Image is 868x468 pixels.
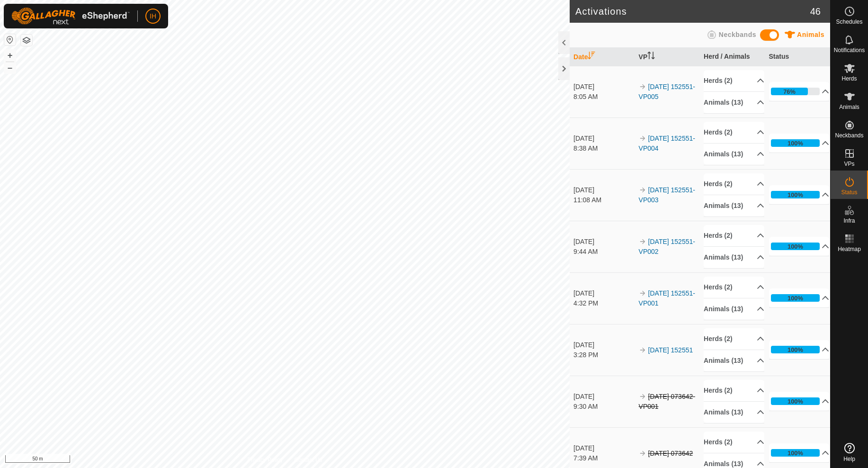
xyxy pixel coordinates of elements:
[294,456,322,464] a: Contact Us
[771,243,820,250] div: 100%
[810,4,821,18] span: 46
[639,450,646,457] img: arrow
[573,92,634,102] div: 8:05 AM
[573,340,634,350] div: [DATE]
[769,443,830,462] p-accordion-header: 100%
[704,350,764,371] p-accordion-header: Animals (13)
[639,186,695,204] a: [DATE] 152551-VP003
[719,31,756,38] span: Neckbands
[573,195,634,205] div: 11:08 AM
[704,70,764,91] p-accordion-header: Herds (2)
[4,50,16,61] button: +
[704,225,764,246] p-accordion-header: Herds (2)
[573,185,634,195] div: [DATE]
[639,289,646,297] img: arrow
[648,346,693,354] a: [DATE] 152551
[573,144,634,153] div: 8:38 AM
[639,289,695,307] a: [DATE] 152551-VP001
[704,122,764,143] p-accordion-header: Herds (2)
[570,48,635,66] th: Date
[769,82,830,101] p-accordion-header: 76%
[639,83,646,90] img: arrow
[787,294,803,303] div: 100%
[647,53,655,61] p-sorticon: Activate to sort
[787,397,803,406] div: 100%
[841,189,857,195] span: Status
[769,237,830,256] p-accordion-header: 100%
[575,6,810,17] h2: Activations
[843,218,855,224] span: Infra
[704,144,764,165] p-accordion-header: Animals (13)
[771,346,820,353] div: 100%
[573,134,634,144] div: [DATE]
[573,288,634,298] div: [DATE]
[648,450,693,457] s: [DATE] 073642
[704,247,764,268] p-accordion-header: Animals (13)
[639,238,695,255] a: [DATE] 152551-VP002
[771,191,820,198] div: 100%
[843,456,855,462] span: Help
[704,328,764,350] p-accordion-header: Herds (2)
[573,402,634,412] div: 9:30 AM
[4,62,16,73] button: –
[797,31,824,38] span: Animals
[765,48,830,66] th: Status
[588,53,595,61] p-sorticon: Activate to sort
[635,48,700,66] th: VP
[573,453,634,463] div: 7:39 AM
[787,139,803,148] div: 100%
[831,439,868,466] a: Help
[771,294,820,302] div: 100%
[769,340,830,359] p-accordion-header: 100%
[639,135,646,142] img: arrow
[771,139,820,147] div: 100%
[783,87,796,96] div: 76%
[704,402,764,423] p-accordion-header: Animals (13)
[787,242,803,251] div: 100%
[839,104,859,110] span: Animals
[838,246,861,252] span: Heatmap
[787,345,803,354] div: 100%
[704,298,764,320] p-accordion-header: Animals (13)
[573,237,634,247] div: [DATE]
[769,134,830,153] p-accordion-header: 100%
[771,88,820,95] div: 76%
[704,380,764,401] p-accordion-header: Herds (2)
[573,350,634,360] div: 3:28 PM
[573,298,634,308] div: 4:32 PM
[844,161,854,167] span: VPs
[4,34,16,45] button: Reset Map
[573,443,634,453] div: [DATE]
[704,277,764,298] p-accordion-header: Herds (2)
[248,456,283,464] a: Privacy Policy
[700,48,765,66] th: Herd / Animals
[704,173,764,195] p-accordion-header: Herds (2)
[787,190,803,199] div: 100%
[11,8,130,25] img: Gallagher Logo
[704,432,764,453] p-accordion-header: Herds (2)
[639,393,695,410] s: [DATE] 073642-VP001
[573,82,634,92] div: [DATE]
[639,238,646,245] img: arrow
[841,76,857,81] span: Herds
[771,397,820,405] div: 100%
[771,449,820,457] div: 100%
[639,186,646,194] img: arrow
[769,185,830,204] p-accordion-header: 100%
[150,11,156,21] span: IH
[639,393,646,400] img: arrow
[573,247,634,257] div: 9:44 AM
[769,392,830,411] p-accordion-header: 100%
[836,19,862,25] span: Schedules
[835,133,863,138] span: Neckbands
[834,47,865,53] span: Notifications
[639,346,646,354] img: arrow
[639,135,695,152] a: [DATE] 152551-VP004
[639,83,695,100] a: [DATE] 152551-VP005
[704,195,764,216] p-accordion-header: Animals (13)
[769,288,830,307] p-accordion-header: 100%
[787,449,803,458] div: 100%
[573,392,634,402] div: [DATE]
[704,92,764,113] p-accordion-header: Animals (13)
[21,35,32,46] button: Map Layers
